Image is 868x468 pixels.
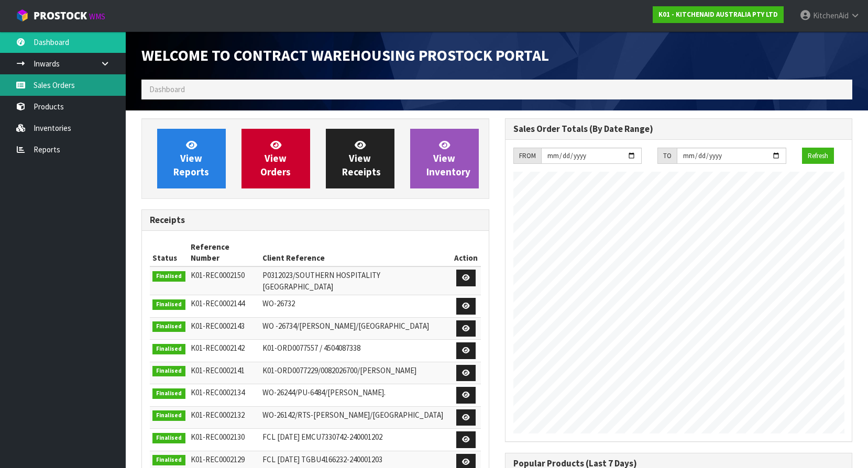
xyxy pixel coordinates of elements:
[260,239,452,267] th: Client Reference
[262,454,382,464] span: FCL [DATE] TGBU4166232-240001203
[262,321,429,331] span: WO -26734/[PERSON_NAME]/[GEOGRAPHIC_DATA]
[152,388,185,399] span: Finalised
[657,148,677,164] div: TO
[191,410,245,420] span: K01-REC0002132
[188,239,260,267] th: Reference Number
[191,365,245,375] span: K01-REC0002141
[260,139,291,178] span: View Orders
[173,139,209,178] span: View Reports
[149,84,185,94] span: Dashboard
[152,455,185,465] span: Finalised
[152,344,185,354] span: Finalised
[152,433,185,443] span: Finalised
[89,12,105,21] small: WMS
[262,410,443,420] span: WO-26142/RTS-[PERSON_NAME]/[GEOGRAPHIC_DATA]
[342,139,381,178] span: View Receipts
[191,298,245,308] span: K01-REC0002144
[141,46,549,65] span: Welcome to Contract Warehousing ProStock Portal
[326,129,394,188] a: ViewReceipts
[241,129,310,188] a: ViewOrders
[658,10,778,19] strong: K01 - KITCHENAID AUSTRALIA PTY LTD
[150,239,188,267] th: Status
[262,387,386,397] span: WO-26244/PU-6484/[PERSON_NAME].
[513,124,844,134] h3: Sales Order Totals (By Date Range)
[191,387,245,397] span: K01-REC0002134
[426,139,470,178] span: View Inventory
[191,343,245,353] span: K01-REC0002142
[152,410,185,421] span: Finalised
[152,366,185,376] span: Finalised
[262,432,382,442] span: FCL [DATE] EMCU7330742-240001202
[802,148,834,164] button: Refresh
[262,298,295,308] span: WO-26732
[452,239,480,267] th: Action
[16,9,29,22] img: cube-alt.png
[152,321,185,332] span: Finalised
[191,270,245,280] span: K01-REC0002150
[157,129,226,188] a: ViewReports
[34,9,87,23] span: ProStock
[262,343,360,353] span: K01-ORD0077557 / 4504087338
[410,129,479,188] a: ViewInventory
[150,215,481,225] h3: Receipts
[152,299,185,310] span: Finalised
[513,148,541,164] div: FROM
[152,271,185,282] span: Finalised
[813,10,849,20] span: KitchenAid
[262,365,416,375] span: K01-ORD0077229/0082026700/[PERSON_NAME]
[191,454,245,464] span: K01-REC0002129
[262,270,380,291] span: P0312023/SOUTHERN HOSPITALITY [GEOGRAPHIC_DATA]
[191,432,245,442] span: K01-REC0002130
[191,321,245,331] span: K01-REC0002143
